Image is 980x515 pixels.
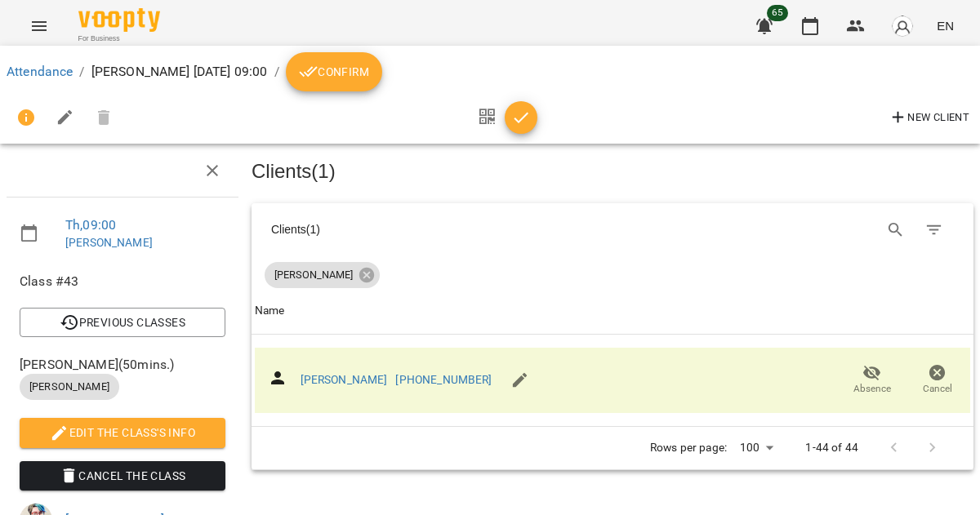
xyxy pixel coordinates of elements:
button: Search [876,211,915,250]
span: Edit the class's Info [33,423,212,442]
span: [PERSON_NAME] [265,268,363,282]
span: Name [255,301,970,321]
button: Previous Classes [20,308,225,337]
div: 100 [733,436,779,460]
img: Voopty Logo [78,8,160,32]
span: Confirm [299,62,369,82]
div: Table Toolbar [252,203,973,255]
button: New Client [884,104,973,131]
span: For Business [78,33,160,44]
div: Sort [255,301,285,321]
span: [PERSON_NAME] ( 50 mins. ) [20,355,225,375]
li: / [79,62,84,82]
span: 65 [767,5,788,21]
a: [PHONE_NUMBER] [395,373,492,386]
a: [PERSON_NAME] [301,373,388,386]
li: / [274,62,279,82]
button: Absence [840,357,905,403]
button: Filter [915,211,954,250]
h3: Clients ( 1 ) [252,161,973,182]
span: EN [937,17,954,34]
p: Rows per page: [650,440,727,456]
span: New Client [889,108,969,127]
span: Previous Classes [33,313,212,332]
a: Th , 09:00 [65,217,116,233]
button: Cancel the class [20,461,225,491]
button: Edit the class's Info [20,418,225,447]
img: avatar_s.png [891,15,914,38]
button: Menu [20,7,59,46]
div: Name [255,301,285,321]
p: [PERSON_NAME] [DATE] 09:00 [91,62,268,82]
button: Confirm [286,52,382,91]
span: Absence [853,382,891,396]
a: Attendance [7,64,73,79]
span: [PERSON_NAME] [20,380,119,394]
p: 1-44 of 44 [805,440,857,456]
span: Class #43 [20,272,225,291]
button: Cancel [905,357,970,403]
span: Cancel the class [33,466,212,486]
div: Clients ( 1 ) [271,221,598,238]
nav: breadcrumb [7,52,973,91]
button: EN [930,11,960,41]
div: [PERSON_NAME] [265,262,380,288]
a: [PERSON_NAME] [65,236,153,249]
span: Cancel [923,382,952,396]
